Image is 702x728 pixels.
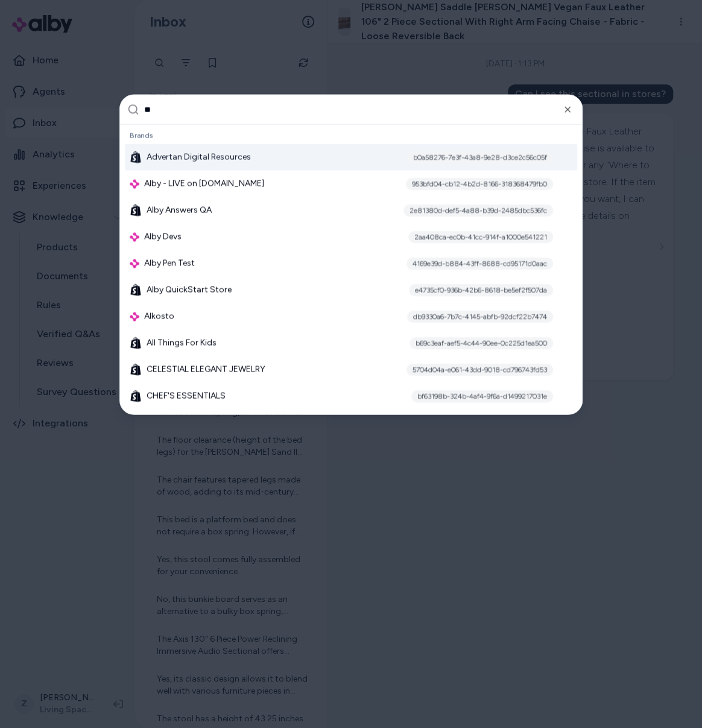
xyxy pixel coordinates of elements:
span: All Things For Kids [147,337,217,349]
span: Alby Devs [144,231,182,243]
div: bf63198b-324b-4af4-9f6a-d1499217031e [411,390,553,402]
img: alby Logo [130,232,139,242]
span: Alby QuickStart Store [147,284,232,296]
div: 5704d04a-e061-43dd-9018-cd796743fd53 [406,364,553,376]
div: 4169e39d-b884-43ff-8688-cd95171d0aac [406,258,553,270]
img: alby Logo [130,312,139,321]
div: 953bfd04-cb12-4b2d-8166-318368479fb0 [406,178,553,190]
div: e4735cf0-936b-42b6-8618-be5ef2f507da [409,284,553,296]
img: alby Logo [130,179,139,189]
div: b69c3eaf-aef5-4c44-90ee-0c225d1ea500 [409,337,553,349]
span: CHEF'S ESSENTIALS [147,390,226,402]
span: Alby Pen Test [144,258,195,270]
span: Alby Answers QA [147,204,212,217]
div: 2e81380d-def5-4a88-b39d-2485dbc536fc [403,204,553,217]
span: Alkosto [144,311,174,323]
span: Alby - LIVE on [DOMAIN_NAME] [144,178,264,190]
span: Advertan Digital Resources [147,151,251,163]
div: Suggestions [120,125,582,414]
img: alby Logo [130,259,139,268]
div: b0a58276-7e3f-43a8-9e28-d3ce2c56c05f [407,151,553,163]
div: Brands [125,127,577,144]
div: db9330a6-7b7c-4145-abfb-92dcf22b7474 [407,311,553,323]
span: CELESTIAL ELEGANT JEWELRY [147,364,265,376]
div: 2aa408ca-ec0b-41cc-914f-a1000e541221 [408,231,553,243]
